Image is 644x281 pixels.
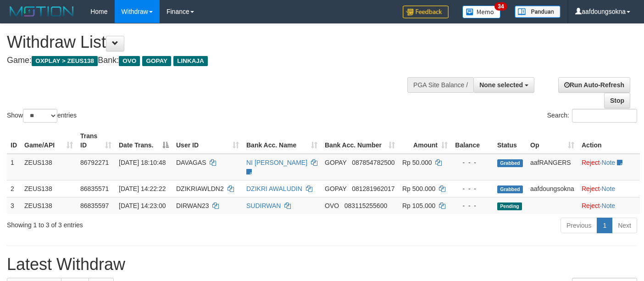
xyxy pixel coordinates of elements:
[597,218,612,233] a: 1
[561,218,597,233] a: Previous
[21,180,77,197] td: ZEUS138
[7,154,21,180] td: 1
[403,6,449,18] img: Feedback.jpg
[32,56,98,66] span: OXPLAY > ZEUS138
[352,185,394,192] span: Copy 081281962017 to clipboard
[582,159,600,166] a: Reject
[246,202,281,209] a: SUDIRWAN
[451,128,494,154] th: Balance
[176,202,209,209] span: DIRWAN23
[582,185,600,192] a: Reject
[325,159,346,166] span: GOPAY
[7,56,420,65] h4: Game: Bank:
[572,109,637,123] input: Search:
[497,159,523,167] span: Grabbed
[142,56,171,66] span: GOPAY
[7,33,420,51] h1: Withdraw List
[455,158,490,167] div: - - -
[119,202,166,209] span: [DATE] 14:23:00
[494,2,507,11] span: 34
[527,180,578,197] td: aafdoungsokna
[399,128,451,154] th: Amount: activate to sort column ascending
[402,159,432,166] span: Rp 50.000
[402,185,435,192] span: Rp 500.000
[21,154,77,180] td: ZEUS138
[7,128,21,154] th: ID
[7,109,77,123] label: Show entries
[473,77,534,93] button: None selected
[176,185,224,192] span: DZIKRIAWLDN2
[582,202,600,209] a: Reject
[176,159,206,166] span: DAVAGAS
[7,180,21,197] td: 2
[497,202,522,210] span: Pending
[612,218,637,233] a: Next
[7,197,21,214] td: 3
[602,202,616,209] a: Note
[80,159,109,166] span: 86792271
[344,202,387,209] span: Copy 083115255600 to clipboard
[7,255,637,274] h1: Latest Withdraw
[547,109,637,123] label: Search:
[115,128,172,154] th: Date Trans.: activate to sort column descending
[80,202,109,209] span: 86835597
[80,185,109,192] span: 86835571
[602,185,616,192] a: Note
[515,6,561,18] img: panduan.png
[321,128,399,154] th: Bank Acc. Number: activate to sort column ascending
[246,185,302,192] a: DZIKRI AWALUDIN
[578,154,640,180] td: ·
[119,185,166,192] span: [DATE] 14:22:22
[578,197,640,214] td: ·
[23,109,57,123] select: Showentries
[173,56,208,66] span: LINKAJA
[77,128,115,154] th: Trans ID: activate to sort column ascending
[325,185,346,192] span: GOPAY
[243,128,321,154] th: Bank Acc. Name: activate to sort column ascending
[402,202,435,209] span: Rp 105.000
[604,93,630,108] a: Stop
[497,185,523,193] span: Grabbed
[21,197,77,214] td: ZEUS138
[246,159,307,166] a: NI [PERSON_NAME]
[119,159,166,166] span: [DATE] 18:10:48
[455,184,490,193] div: - - -
[7,5,77,18] img: MOTION_logo.png
[21,128,77,154] th: Game/API: activate to sort column ascending
[119,56,140,66] span: OVO
[7,217,261,230] div: Showing 1 to 3 of 3 entries
[172,128,243,154] th: User ID: activate to sort column ascending
[407,77,473,93] div: PGA Site Balance /
[578,128,640,154] th: Action
[352,159,394,166] span: Copy 087854782500 to clipboard
[494,128,527,154] th: Status
[578,180,640,197] td: ·
[479,81,523,89] span: None selected
[325,202,339,209] span: OVO
[527,128,578,154] th: Op: activate to sort column ascending
[455,201,490,210] div: - - -
[602,159,616,166] a: Note
[558,77,630,93] a: Run Auto-Refresh
[527,154,578,180] td: aafRANGERS
[462,6,501,18] img: Button%20Memo.svg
